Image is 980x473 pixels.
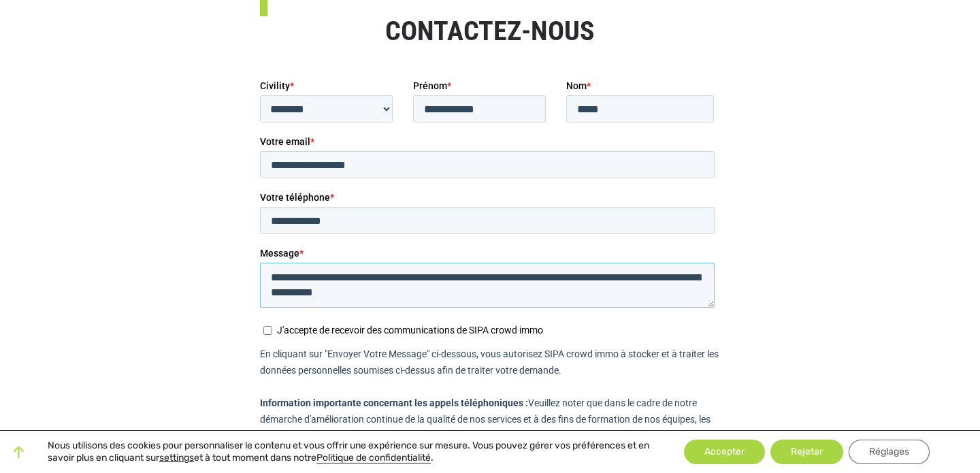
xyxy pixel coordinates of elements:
button: settings [159,452,194,464]
div: Widget de chat [912,408,980,473]
button: Accepter [684,440,765,464]
button: Rejeter [770,440,843,464]
h1: CONTACTEZ-NOUS [260,16,720,46]
iframe: Chat Widget [912,408,980,473]
button: Réglages [849,440,930,464]
p: Nous utilisons des cookies pour personnaliser le contenu et vous offrir une expérience sur mesure... [48,440,652,464]
a: Politique de confidentialité [316,452,431,463]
